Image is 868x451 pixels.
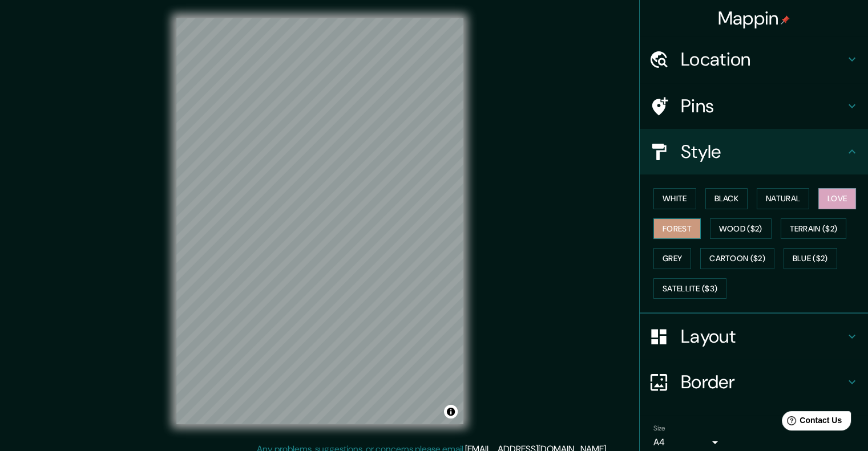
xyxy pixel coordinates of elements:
button: Grey [653,248,691,269]
h4: Border [681,371,845,393]
div: Location [640,36,868,82]
div: Style [640,129,868,174]
button: Terrain ($2) [781,218,847,239]
button: Natural [757,188,809,209]
div: Layout [640,314,868,359]
iframe: Help widget launcher [766,407,855,438]
button: Toggle attribution [444,405,458,419]
h4: Location [681,48,845,71]
canvas: Map [176,18,463,424]
div: Border [640,359,868,405]
button: Cartoon ($2) [700,248,774,269]
h4: Pins [681,95,845,117]
button: Love [818,188,856,209]
img: pin-icon.png [781,15,790,25]
h4: Style [681,140,845,163]
button: Black [705,188,748,209]
button: Satellite ($3) [653,278,726,299]
button: White [653,188,696,209]
button: Forest [653,218,701,239]
h4: Mappin [718,7,790,30]
button: Wood ($2) [710,218,772,239]
h4: Layout [681,325,845,348]
label: Size [653,424,665,433]
button: Blue ($2) [784,248,837,269]
div: Pins [640,83,868,129]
